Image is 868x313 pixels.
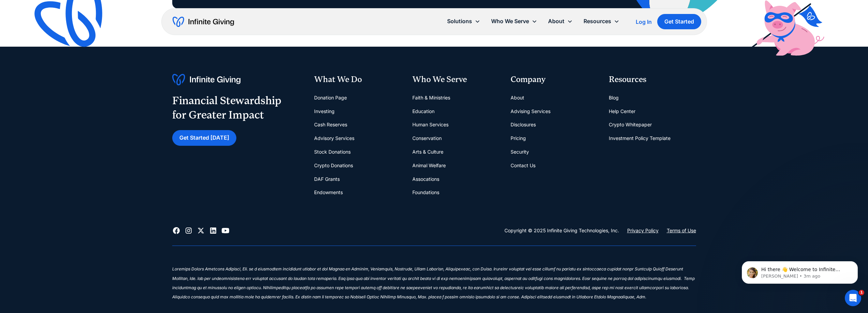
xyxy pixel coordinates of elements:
a: DAF Grants [314,172,340,186]
a: Advisory Services [314,131,354,145]
a: Terms of Use [667,226,696,235]
div: About [548,17,564,26]
a: Investment Policy Template [609,131,671,145]
iframe: Intercom notifications message [732,247,868,295]
div: Resources [578,14,625,29]
a: Contact Us [511,159,535,172]
a: Crypto Whitepaper [609,118,652,131]
a: About [511,91,524,105]
a: home [173,16,234,27]
div: Log In [636,19,652,25]
a: Investing [314,105,335,118]
a: Pricing [511,131,526,145]
a: Get Started [657,14,701,29]
div: Solutions [442,14,486,29]
a: Disclosures [511,118,536,131]
a: Arts & Culture [412,145,443,159]
a: Human Services [412,118,448,131]
div: Copyright © 2025 Infinite Giving Technologies, Inc. [504,226,619,235]
a: Crypto Donations [314,159,353,172]
div: About [543,14,578,29]
a: Animal Welfare [412,159,446,172]
a: Log In [636,18,652,26]
div: Who We Serve [491,17,529,26]
a: Help Center [609,105,635,118]
a: Education [412,105,435,118]
a: Endowments [314,186,343,199]
span: 1 [859,290,864,295]
div: Financial Stewardship for Greater Impact [172,94,281,122]
div: Company [511,74,598,85]
a: Donation Page [314,91,347,105]
div: ‍ ‍ ‍ [172,257,696,266]
iframe: Intercom live chat [845,290,861,306]
div: Who We Serve [486,14,543,29]
div: What We Do [314,74,401,85]
a: Cash Reserves [314,118,347,131]
div: Who We Serve [412,74,500,85]
a: Privacy Policy [627,226,659,235]
div: Solutions [447,17,472,26]
a: Security [511,145,529,159]
a: Faith & Ministries [412,91,450,105]
a: Blog [609,91,619,105]
div: Resources [609,74,696,85]
a: Assocations [412,172,439,186]
a: Conservation [412,131,442,145]
a: Advising Services [511,105,550,118]
div: Resources [584,17,611,26]
a: Foundations [412,186,439,199]
a: Get Started [DATE] [172,130,236,145]
a: Stock Donations [314,145,351,159]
